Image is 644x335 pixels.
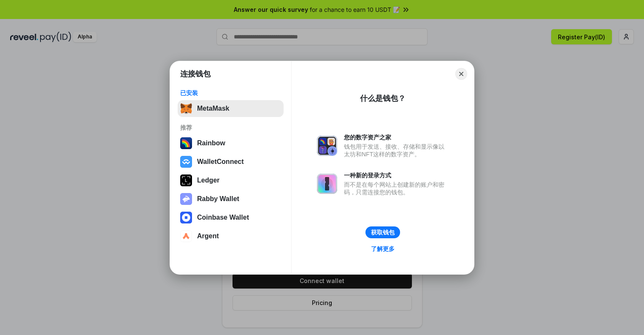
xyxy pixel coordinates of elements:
div: 一种新的登录方式 [344,172,449,179]
div: Ledger [197,177,219,184]
div: WalletConnect [197,158,244,166]
img: svg+xml,%3Csvg%20xmlns%3D%22http%3A%2F%2Fwww.w3.org%2F2000%2Fsvg%22%20fill%3D%22none%22%20viewBox... [317,174,337,194]
button: WalletConnect [178,153,284,170]
div: 获取钱包 [371,229,395,236]
img: svg+xml,%3Csvg%20xmlns%3D%22http%3A%2F%2Fwww.w3.org%2F2000%2Fsvg%22%20fill%3D%22none%22%20viewBox... [180,193,192,205]
img: svg+xml,%3Csvg%20width%3D%22120%22%20height%3D%22120%22%20viewBox%3D%220%200%20120%20120%22%20fil... [180,137,192,149]
div: Rainbow [197,139,225,147]
button: MetaMask [178,100,284,117]
div: MetaMask [197,105,229,112]
button: 获取钱包 [365,226,400,238]
div: 钱包用于发送、接收、存储和显示像以太坊和NFT这样的数字资产。 [344,143,449,158]
img: svg+xml,%3Csvg%20xmlns%3D%22http%3A%2F%2Fwww.w3.org%2F2000%2Fsvg%22%20width%3D%2228%22%20height%3... [180,174,192,186]
div: 什么是钱包？ [360,93,406,103]
img: svg+xml,%3Csvg%20width%3D%2228%22%20height%3D%2228%22%20viewBox%3D%220%200%2028%2028%22%20fill%3D... [180,230,192,242]
a: 了解更多 [366,243,400,254]
div: 而不是在每个网站上创建新的账户和密码，只需连接您的钱包。 [344,181,449,196]
div: 您的数字资产之家 [344,133,449,141]
div: Rabby Wallet [197,195,239,203]
button: Rainbow [178,135,284,152]
div: 已安装 [180,89,281,97]
button: Rabby Wallet [178,191,284,207]
button: Ledger [178,172,284,189]
img: svg+xml,%3Csvg%20fill%3D%22none%22%20height%3D%2233%22%20viewBox%3D%220%200%2035%2033%22%20width%... [180,103,192,114]
div: Coinbase Wallet [197,214,249,221]
div: Argent [197,232,219,240]
button: Coinbase Wallet [178,209,284,226]
div: 推荐 [180,124,281,131]
button: Close [455,68,467,80]
img: svg+xml,%3Csvg%20width%3D%2228%22%20height%3D%2228%22%20viewBox%3D%220%200%2028%2028%22%20fill%3D... [180,156,192,168]
button: Argent [178,228,284,245]
img: svg+xml,%3Csvg%20xmlns%3D%22http%3A%2F%2Fwww.w3.org%2F2000%2Fsvg%22%20fill%3D%22none%22%20viewBox... [317,136,337,156]
img: svg+xml,%3Csvg%20width%3D%2228%22%20height%3D%2228%22%20viewBox%3D%220%200%2028%2028%22%20fill%3D... [180,212,192,223]
div: 了解更多 [371,245,395,253]
h1: 连接钱包 [180,69,211,79]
